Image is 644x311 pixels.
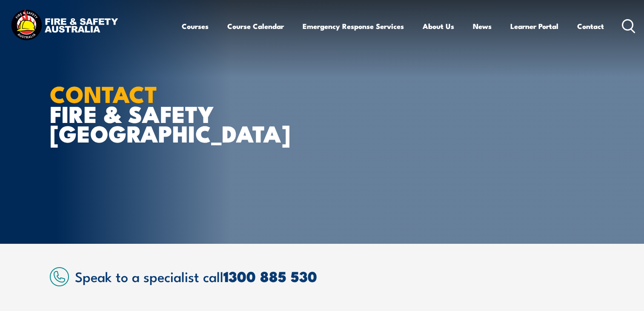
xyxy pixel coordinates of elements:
a: Course Calendar [227,15,284,37]
a: Contact [577,15,604,37]
strong: CONTACT [50,75,157,111]
a: 1300 885 530 [223,265,317,287]
a: Courses [182,15,209,37]
h2: Speak to a specialist call [75,268,595,284]
a: Emergency Response Services [303,15,404,37]
a: News [473,15,492,37]
a: About Us [423,15,454,37]
h1: FIRE & SAFETY [GEOGRAPHIC_DATA] [50,83,260,143]
a: Learner Portal [510,15,558,37]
